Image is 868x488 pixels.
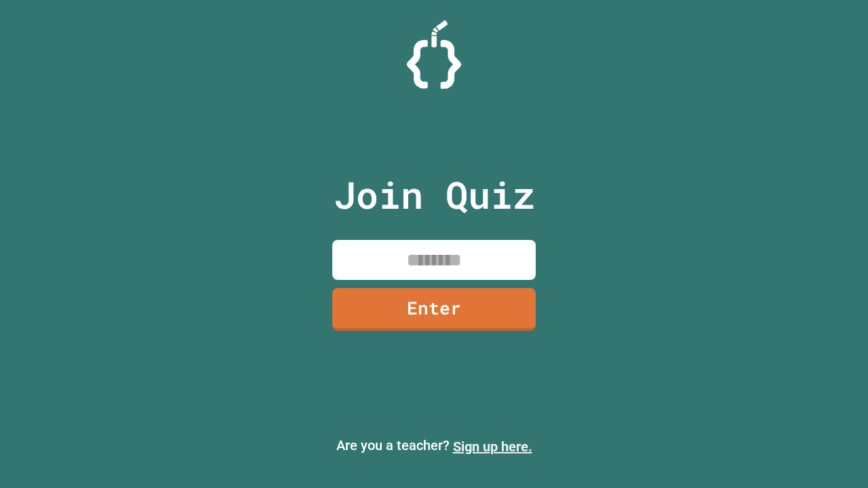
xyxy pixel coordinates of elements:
iframe: chat widget [811,434,854,474]
p: Join Quiz [334,167,535,223]
img: Logo.svg [407,20,461,89]
a: Sign up here. [453,439,532,455]
a: Enter [332,288,536,331]
p: Are you a teacher? [11,435,857,457]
